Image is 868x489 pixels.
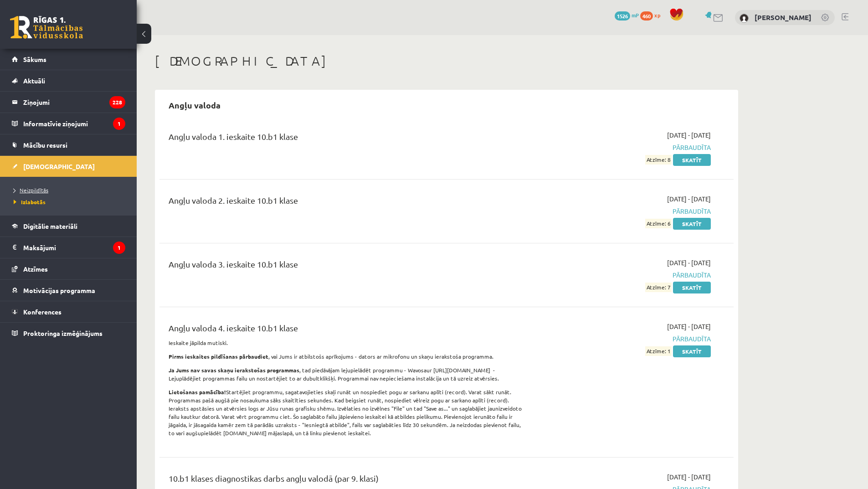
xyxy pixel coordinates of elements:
span: [DATE] - [DATE] [667,194,711,204]
span: Atzīme: 7 [645,283,672,292]
span: Konferences [23,308,62,316]
a: Atzīmes [12,258,125,279]
p: Ieskaite jāpilda mutiski. [169,339,525,347]
p: , tad piedāvājam lejupielādēt programmu - Wavosaur [URL][DOMAIN_NAME] - Lejuplādējiet programmas ... [169,366,525,382]
span: Aktuāli [23,77,45,85]
span: Sākums [23,55,46,63]
a: Motivācijas programma [12,280,125,301]
strong: Ja Jums nav savas skaņu ierakstošas programmas [169,366,299,374]
span: xp [654,11,660,19]
p: , vai Jums ir atbilstošs aprīkojums - dators ar mikrofonu un skaņu ierakstoša programma. [169,352,525,360]
a: [PERSON_NAME] [755,13,812,22]
a: Skatīt [673,345,711,357]
span: Izlabotās [14,198,46,206]
span: Pārbaudīta [539,206,711,216]
span: mP [632,11,639,19]
a: Maksājumi1 [12,237,125,258]
span: Pārbaudīta [539,334,711,344]
span: [DATE] - [DATE] [667,130,711,140]
a: 1526 mP [615,11,639,19]
span: Digitālie materiāli [23,222,77,230]
div: Angļu valoda 4. ieskaite 10.b1 klase [169,322,525,339]
span: [DATE] - [DATE] [667,258,711,268]
span: Mācību resursi [23,141,67,149]
a: Sākums [12,49,125,70]
span: Pārbaudīta [539,270,711,280]
i: 1 [113,242,125,254]
img: Pēteris Kubiļus [740,14,749,23]
a: Digitālie materiāli [12,216,125,237]
span: 460 [640,11,653,21]
strong: Lietošanas pamācība! [169,388,226,396]
a: 460 xp [640,11,665,19]
div: Angļu valoda 2. ieskaite 10.b1 klase [169,194,525,211]
span: [DATE] - [DATE] [667,322,711,331]
h1: [DEMOGRAPHIC_DATA] [155,53,738,69]
span: Proktoringa izmēģinājums [23,329,103,337]
a: Informatīvie ziņojumi1 [12,113,125,134]
i: 1 [113,118,125,130]
a: Rīgas 1. Tālmācības vidusskola [10,16,83,39]
i: 228 [109,96,125,108]
span: [DEMOGRAPHIC_DATA] [23,162,95,170]
span: [DATE] - [DATE] [667,472,711,482]
a: [DEMOGRAPHIC_DATA] [12,156,125,177]
span: 1526 [615,11,630,21]
span: Atzīme: 1 [645,346,672,356]
h2: Angļu valoda [159,94,230,116]
span: Neizpildītās [14,186,48,194]
strong: Pirms ieskaites pildīšanas pārbaudiet [169,353,268,360]
a: Skatīt [673,282,711,293]
span: Atzīme: 8 [645,155,672,165]
div: 10.b1 klases diagnostikas darbs angļu valodā (par 9. klasi) [169,472,525,489]
span: Atzīme: 6 [645,219,672,228]
legend: Ziņojumi [23,92,125,113]
a: Neizpildītās [14,186,128,194]
a: Skatīt [673,154,711,166]
a: Skatīt [673,218,711,230]
a: Konferences [12,301,125,322]
p: Startējiet programmu, sagatavojieties skaļi runāt un nospiediet pogu ar sarkanu aplīti (record). ... [169,388,525,437]
a: Ziņojumi228 [12,92,125,113]
legend: Informatīvie ziņojumi [23,113,125,134]
legend: Maksājumi [23,237,125,258]
a: Proktoringa izmēģinājums [12,323,125,344]
a: Aktuāli [12,70,125,91]
span: Atzīmes [23,265,48,273]
div: Angļu valoda 3. ieskaite 10.b1 klase [169,258,525,275]
span: Pārbaudīta [539,143,711,152]
a: Mācību resursi [12,134,125,155]
div: Angļu valoda 1. ieskaite 10.b1 klase [169,130,525,147]
a: Izlabotās [14,198,128,206]
span: Motivācijas programma [23,286,95,294]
